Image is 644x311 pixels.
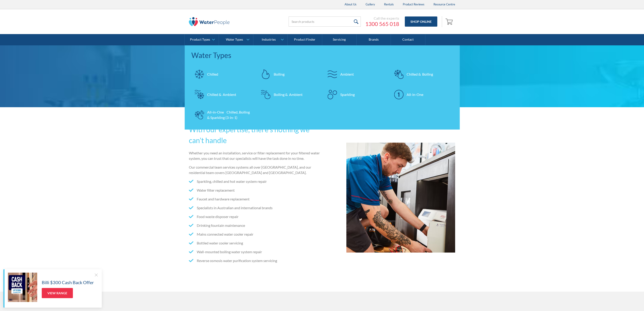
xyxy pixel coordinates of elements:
[274,92,303,97] div: Boiling & Ambient
[8,273,37,302] img: Billi $300 Cash Back Offer
[324,87,387,102] a: Sparkling
[189,150,320,161] p: Whether you need an installation, service or filter replacement for your filtered water system, y...
[288,34,322,45] a: Product Finder
[258,66,320,82] a: Boiling
[262,38,276,42] div: Industries
[405,16,437,27] a: Shop Online
[191,87,253,102] a: Chilled & Ambient
[567,240,644,294] iframe: podium webchat widget prompt
[189,232,320,237] li: Mains connected water cooler repair
[191,66,253,82] a: Chilled
[253,34,287,45] a: Industries
[189,165,320,175] p: Our commercial team services systems all over [GEOGRAPHIC_DATA], and our residential team covers ...
[599,288,644,311] iframe: podium webchat widget bubble
[322,34,357,45] a: Servicing
[190,38,210,42] div: Product Types
[365,21,399,27] a: 1300 565 018
[189,196,320,202] li: Faucet and hardware replacement
[219,34,253,45] a: Water Types
[407,92,423,97] div: All-in-One
[289,16,361,27] input: Search products
[391,87,453,102] a: All-in-One
[189,205,320,211] li: Specialists in Australian and international brands
[340,72,354,77] div: Ambient
[324,66,387,82] a: Ambient
[207,92,236,97] div: Chilled & Ambient
[189,240,320,246] li: Bottled water cooler servicing
[340,92,355,97] div: Sparkling
[42,288,73,298] a: View Range
[189,17,229,26] img: The Water People
[226,38,243,42] div: Water Types
[391,34,425,45] a: Contact
[365,16,399,21] div: Call the experts
[189,179,320,184] li: Sparkling, chilled and hot water system repair
[42,279,94,286] h5: Billi $300 Cash Back Offer
[407,72,433,77] div: Chilled & Boiling
[444,16,455,27] a: Open empty cart
[274,72,285,77] div: Boiling
[191,107,253,123] a: All-in-One Chilled, Boiling & Sparkling (3-in-1)
[391,66,453,82] a: Chilled & Boiling
[185,45,460,130] nav: Water Types
[445,18,454,25] img: shopping cart
[357,34,391,45] a: Brands
[189,214,320,219] li: Food waste disposer repair
[207,72,218,77] div: Chilled
[258,87,320,102] a: Boiling & Ambient
[189,249,320,255] li: Wall-mounted boiling water system repair
[189,258,320,263] li: Reverse osmosis water purification system servicing
[189,223,320,228] li: Drinking fountain maintenance
[191,50,453,61] div: Water Types
[189,188,320,193] li: Water filter replacement
[207,109,251,120] div: All-in-One Chilled, Boiling & Sparkling (3-in-1)
[185,34,219,45] a: Product Types
[189,124,320,146] h2: With our expertise, there’s nothing we can’t handle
